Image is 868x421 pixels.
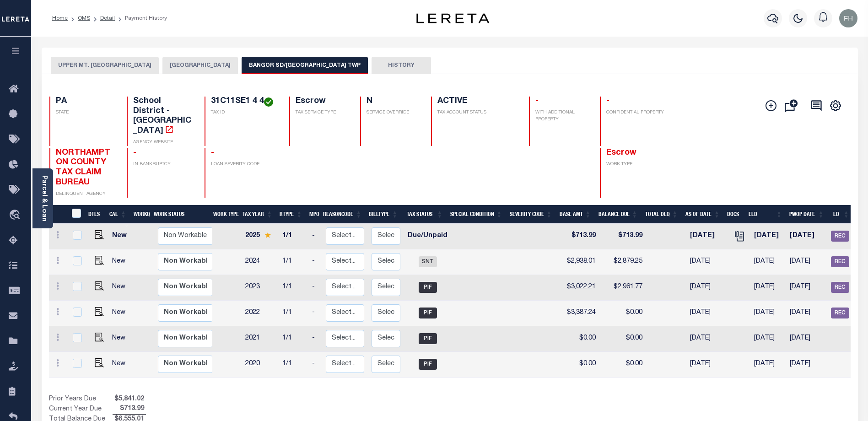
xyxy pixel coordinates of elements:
[447,205,506,224] th: Special Condition: activate to sort column ascending
[831,233,849,239] a: REC
[308,224,322,249] td: -
[750,301,786,326] td: [DATE]
[786,352,828,378] td: [DATE]
[831,308,849,318] span: REC
[308,352,322,378] td: -
[682,205,724,224] th: As of Date: activate to sort column ascending
[210,205,239,224] th: Work Type
[745,205,786,224] th: ELD: activate to sort column ascending
[686,249,728,275] td: [DATE]
[239,205,276,224] th: Tax Year: activate to sort column ascending
[606,149,636,157] span: Escrow
[642,205,682,224] th: Total DLQ: activate to sort column ascending
[279,326,308,352] td: 1/1
[279,224,308,249] td: 1/1
[686,224,728,249] td: [DATE]
[401,205,446,224] th: Tax Status: activate to sort column ascending
[599,326,646,352] td: $0.00
[419,333,437,344] span: PIF
[561,224,599,249] td: $713.99
[115,14,167,22] li: Payment History
[416,13,490,23] img: logo-dark.svg
[839,9,857,27] img: svg+xml;base64,PHN2ZyB4bWxucz0iaHR0cDovL3d3dy53My5vcmcvMjAwMC9zdmciIHBvaW50ZXItZXZlbnRzPSJub25lIi...
[561,275,599,301] td: $3,022.21
[599,352,646,378] td: $0.00
[506,205,556,224] th: Severity Code: activate to sort column ascending
[133,149,136,157] span: -
[367,97,420,107] h4: N
[51,57,159,74] button: UPPER MT. [GEOGRAPHIC_DATA]
[606,97,609,105] span: -
[56,149,110,187] span: NORTHAMPTON COUNTY TAX CLAIM BUREAU
[419,282,437,293] span: PIF
[108,275,134,301] td: New
[561,326,599,352] td: $0.00
[308,301,322,326] td: -
[308,275,322,301] td: -
[108,301,134,326] td: New
[686,326,728,352] td: [DATE]
[56,191,116,198] p: DELINQUENT AGENCY
[308,326,322,352] td: -
[561,301,599,326] td: $3,387.24
[108,326,134,352] td: New
[419,359,437,370] span: PIF
[106,205,130,224] th: CAL: activate to sort column ascending
[786,301,828,326] td: [DATE]
[108,224,134,249] td: New
[108,352,134,378] td: New
[561,352,599,378] td: $0.00
[264,232,271,238] img: Star.svg
[750,326,786,352] td: [DATE]
[49,205,66,224] th: &nbsp;&nbsp;&nbsp;&nbsp;&nbsp;&nbsp;&nbsp;&nbsp;&nbsp;&nbsp;
[786,275,828,301] td: [DATE]
[599,301,646,326] td: $0.00
[41,175,47,221] a: Parcel & Loan
[308,249,322,275] td: -
[56,109,116,116] p: STATE
[831,231,849,242] span: REC
[750,275,786,301] td: [DATE]
[279,249,308,275] td: 1/1
[599,249,646,275] td: $2,879.25
[279,301,308,326] td: 1/1
[437,97,518,107] h4: ACTIVE
[242,275,279,301] td: 2023
[686,301,728,326] td: [DATE]
[365,205,401,224] th: BillType: activate to sort column ascending
[85,205,106,224] th: DTLS
[831,310,849,316] a: REC
[750,224,786,249] td: [DATE]
[133,97,194,136] h4: School District - [GEOGRAPHIC_DATA]
[831,284,849,291] a: REC
[831,259,849,265] a: REC
[535,109,589,123] p: WITH ADDITIONAL PROPERTY
[419,308,437,318] span: PIF
[242,352,279,378] td: 2020
[319,205,365,224] th: ReasonCode: activate to sort column ascending
[750,352,786,378] td: [DATE]
[786,224,828,249] td: [DATE]
[279,352,308,378] td: 1/1
[66,205,85,224] th: &nbsp;
[786,326,828,352] td: [DATE]
[561,249,599,275] td: $2,938.01
[9,210,23,221] i: travel_explore
[786,249,828,275] td: [DATE]
[242,224,279,249] td: 2025
[556,205,595,224] th: Base Amt: activate to sort column ascending
[279,275,308,301] td: 1/1
[49,394,113,405] td: Prior Years Due
[606,109,667,116] p: CONFIDENTIAL PROPERTY
[437,109,518,116] p: TAX ACCOUNT STATUS
[306,205,319,224] th: MPO
[150,205,212,224] th: Work Status
[686,352,728,378] td: [DATE]
[296,97,349,107] h4: Escrow
[595,205,642,224] th: Balance Due: activate to sort column ascending
[162,57,238,74] button: [GEOGRAPHIC_DATA]
[372,57,431,74] button: HISTORY
[211,149,214,157] span: -
[133,161,194,168] p: IN BANKRUPTCY
[419,256,437,267] span: SNT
